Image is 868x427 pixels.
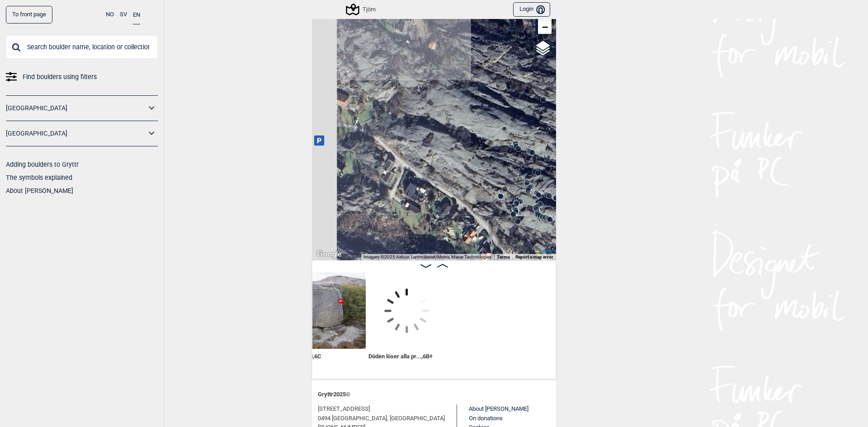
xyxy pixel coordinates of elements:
[106,6,114,23] button: NO
[513,2,550,17] button: Login
[515,254,553,259] a: Report a map error
[6,187,73,194] a: About [PERSON_NAME]
[535,248,554,253] a: Leaflet
[6,102,146,115] a: [GEOGRAPHIC_DATA]
[6,6,52,23] a: To front page
[314,249,344,260] img: Google
[497,254,510,259] a: Terms (opens in new tab)
[347,4,376,15] div: Tjörn
[6,161,79,168] a: Adding boulders to Gryttr
[318,385,550,404] div: Gryttr 2025 ©
[23,70,97,84] span: Find boulders using filters
[6,174,72,181] a: The symbols explained
[6,127,146,140] a: [GEOGRAPHIC_DATA]
[289,272,366,349] img: Gynofobi 220904
[6,35,158,59] input: Search boulder name, location or collection
[6,70,158,84] a: Find boulders using filters
[469,405,528,412] a: About [PERSON_NAME]
[120,6,127,23] button: SV
[363,254,491,259] span: Imagery ©2025 Airbus, Lantmäteriet/Metria, Maxar Technologies
[314,249,344,260] a: Open this area in Google Maps (opens a new window)
[538,20,552,34] a: Zoom out
[133,6,140,24] button: EN
[368,351,433,360] span: Döden löser alla pr... , 6B+
[318,414,445,423] span: 0494 [GEOGRAPHIC_DATA], [GEOGRAPHIC_DATA]
[534,38,552,58] a: Layers
[469,415,503,422] a: On donations
[542,21,548,33] span: −
[318,404,370,414] span: [STREET_ADDRESS]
